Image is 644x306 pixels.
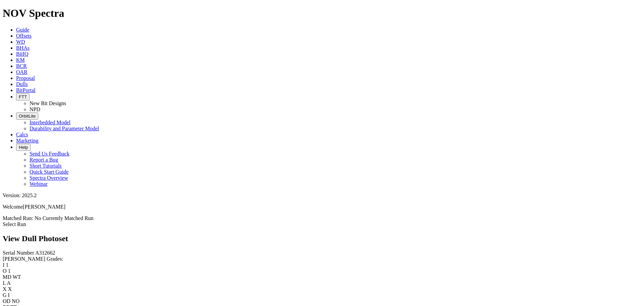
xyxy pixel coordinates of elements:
[3,221,26,227] a: Select Run
[3,192,641,199] div: Version: 2025.2
[16,57,25,63] a: KM
[30,151,69,157] a: Send Us Feedback
[19,114,36,119] span: OrbitLite
[30,157,58,163] a: Report a Bug
[30,100,66,106] a: New Bit Designs
[3,298,10,304] label: OD
[16,75,35,81] a: Proposal
[16,113,38,120] button: OrbitLite
[16,87,36,93] a: BitPortal
[3,234,641,243] h2: View Dull Photoset
[30,169,68,175] a: Quick Start Guide
[16,45,30,51] a: BHAs
[3,250,34,256] label: Serial Number
[16,138,39,143] a: Marketing
[3,7,641,19] h1: NOV Spectra
[30,175,68,181] a: Spectra Overview
[35,215,94,221] span: No Currently Matched Run
[16,33,32,39] a: Offsets
[19,145,28,150] span: Help
[3,204,641,210] p: Welcome
[7,280,11,286] span: A
[3,268,7,274] label: O
[3,280,6,286] label: L
[8,286,12,292] span: X
[3,256,641,262] div: [PERSON_NAME] Grades:
[16,81,28,87] a: Dulls
[3,292,7,298] label: G
[6,262,8,268] span: 1
[16,93,30,100] button: FTT
[16,39,25,45] a: WD
[30,106,40,112] a: NPD
[16,144,31,151] button: Help
[12,298,19,304] span: NO
[8,292,10,298] span: I
[30,163,62,169] a: Short Tutorials
[13,274,21,280] span: WT
[3,215,33,221] span: Matched Run:
[16,69,28,75] a: OAR
[30,181,48,187] a: Webinar
[16,63,27,69] a: BCR
[3,286,7,292] label: X
[16,51,28,57] a: BitIQ
[8,268,11,274] span: 1
[30,126,99,131] a: Durability and Parameter Model
[3,262,4,268] label: I
[16,132,28,137] a: Calcs
[35,250,55,256] span: A312662
[3,274,11,280] label: MD
[16,27,29,33] a: Guide
[23,204,65,210] span: [PERSON_NAME]
[19,94,27,99] span: FTT
[30,120,70,125] a: Interbedded Model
